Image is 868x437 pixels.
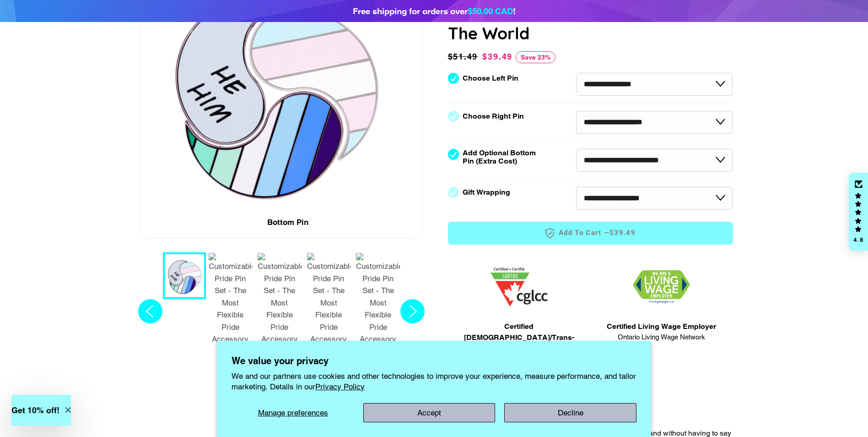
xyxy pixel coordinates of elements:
button: 3 / 9 [255,252,304,374]
span: Manage preferences [258,408,328,417]
label: Add Optional Bottom Pin (Extra Cost) [463,149,539,165]
button: Decline [504,403,636,422]
div: Free shipping for orders over ! [353,5,516,17]
label: Gift Wrapping [463,188,510,197]
img: Customizable Pride Pin Set - The Most Flexible Pride Accessory In The World [258,253,302,370]
span: $50.00 CAD [468,6,513,16]
span: $51.49 [448,50,480,63]
h2: We value your privacy [232,355,636,366]
button: Accept [363,403,495,422]
label: Choose Left Pin [463,74,518,82]
div: Bottom Pin [267,216,308,229]
button: Previous slide [135,252,165,374]
div: 4.8 [853,237,864,243]
button: Next slide [398,252,427,374]
span: $39.49 [482,52,512,61]
img: Customizable Pride Pin Set - The Most Flexible Pride Accessory In The World [356,253,400,370]
span: Certified Living Wage Employer [607,321,716,332]
label: Choose Right Pin [463,112,524,120]
p: We and our partners use cookies and other technologies to improve your experience, measure perfor... [232,371,636,391]
span: Add to Cart — [462,227,719,239]
span: Certified [DEMOGRAPHIC_DATA]/Trans-Owned Supplier [453,321,586,354]
button: Add to Cart —$39.49 [448,222,733,245]
img: 1705457225.png [491,268,548,306]
span: Ontario Living Wage Network [607,332,716,343]
span: Save 23% [516,51,555,63]
a: Privacy Policy [315,382,365,391]
button: 4 / 9 [304,252,354,374]
button: 1 / 9 [163,252,206,299]
span: $39.49 [609,228,636,238]
div: Click to open Judge.me floating reviews tab [849,173,868,251]
button: Manage preferences [232,403,354,422]
img: Customizable Pride Pin Set - The Most Flexible Pride Accessory In The World [307,253,351,370]
button: 2 / 9 [206,252,255,374]
img: Customizable Pride Pin Set - The Most Flexible Pride Accessory In The World [209,253,253,370]
img: 1706832627.png [633,270,690,304]
button: 5 / 9 [353,252,403,374]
